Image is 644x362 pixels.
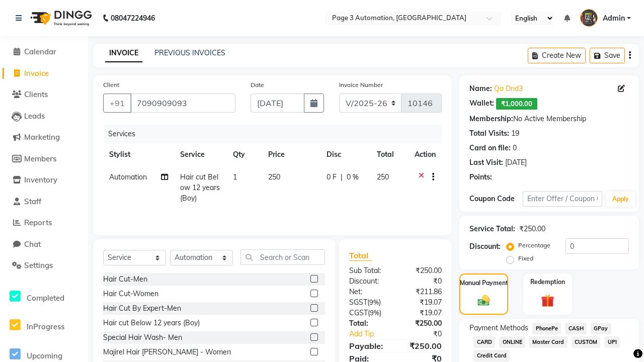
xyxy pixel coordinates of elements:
[370,309,379,317] span: 9%
[154,48,225,57] a: PREVIOUS INVOICES
[3,46,86,58] a: Calendar
[529,336,568,348] span: Master Card
[511,128,519,139] div: 19
[518,254,533,263] label: Fixed
[395,297,449,308] div: ₹19.07
[109,172,147,182] span: Automation
[103,318,200,328] div: Hair cut Below 12 years (Boy)
[27,351,62,360] span: Upcoming
[27,322,64,331] span: InProgress
[342,340,395,352] div: Payable:
[469,224,515,234] div: Service Total:
[469,98,494,110] div: Wallet:
[180,172,220,203] span: Hair cut Below 12 years (Boy)
[606,192,635,207] button: Apply
[347,172,359,183] span: 0 %
[3,239,86,250] a: Chat
[24,154,56,163] span: Members
[565,323,587,334] span: CASH
[349,298,367,307] span: SGST
[474,294,494,308] img: _cash.svg
[3,68,86,79] a: Invoice
[24,260,53,270] span: Settings
[342,308,395,318] div: ( )
[342,297,395,308] div: ( )
[26,4,95,32] img: logo
[395,287,449,297] div: ₹211.86
[469,143,511,153] div: Card on file:
[3,111,86,122] a: Leads
[240,249,325,265] input: Search or Scan
[580,9,598,27] img: Admin
[342,276,395,287] div: Discount:
[24,132,60,142] span: Marketing
[227,143,262,166] th: Qty
[342,265,395,276] div: Sub Total:
[395,265,449,276] div: ₹250.00
[341,172,343,183] span: |
[3,217,86,229] a: Reports
[262,143,320,166] th: Price
[174,143,227,166] th: Service
[523,191,602,207] input: Enter Offer / Coupon Code
[395,318,449,329] div: ₹250.00
[469,194,523,204] div: Coupon Code
[405,329,449,339] div: ₹0
[24,47,56,56] span: Calendar
[24,218,52,227] span: Reports
[24,68,49,78] span: Invoice
[469,114,629,124] div: No Active Membership
[377,172,389,182] span: 250
[268,172,280,182] span: 250
[469,323,528,333] span: Payment Methods
[103,303,181,314] div: Hair Cut By Expert-Men
[395,340,449,352] div: ₹250.00
[604,336,620,348] span: UPI
[494,83,523,94] a: Qa Dnd3
[27,293,64,303] span: Completed
[320,143,371,166] th: Disc
[103,332,182,343] div: Special Hair Wash- Men
[395,276,449,287] div: ₹0
[111,4,155,32] b: 08047224946
[24,197,41,206] span: Staff
[505,157,527,168] div: [DATE]
[103,143,174,166] th: Stylist
[251,80,264,89] label: Date
[3,132,86,143] a: Marketing
[469,157,503,168] div: Last Visit:
[469,172,492,183] div: Points:
[349,250,372,261] span: Total
[3,260,86,271] a: Settings
[24,239,41,249] span: Chat
[469,83,492,94] div: Name:
[572,336,601,348] span: CUSTOM
[469,114,513,124] div: Membership:
[24,111,45,121] span: Leads
[103,94,131,113] button: +91
[342,287,395,297] div: Net:
[603,13,625,24] span: Admin
[518,241,550,250] label: Percentage
[24,175,57,185] span: Inventory
[342,329,405,339] a: Add Tip
[104,125,449,143] div: Services
[3,196,86,208] a: Staff
[460,279,508,288] label: Manual Payment
[103,289,158,299] div: Hair Cut-Women
[473,350,510,361] span: Credit Card
[3,174,86,186] a: Inventory
[103,274,147,285] div: Hair Cut-Men
[130,94,235,113] input: Search by Name/Mobile/Email/Code
[473,336,495,348] span: CARD
[537,293,558,309] img: _gift.svg
[3,89,86,101] a: Clients
[327,172,337,183] span: 0 F
[469,241,501,252] div: Discount:
[349,308,368,317] span: CGST
[371,143,409,166] th: Total
[513,143,517,153] div: 0
[369,298,379,306] span: 9%
[409,143,442,166] th: Action
[499,336,525,348] span: ONLINE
